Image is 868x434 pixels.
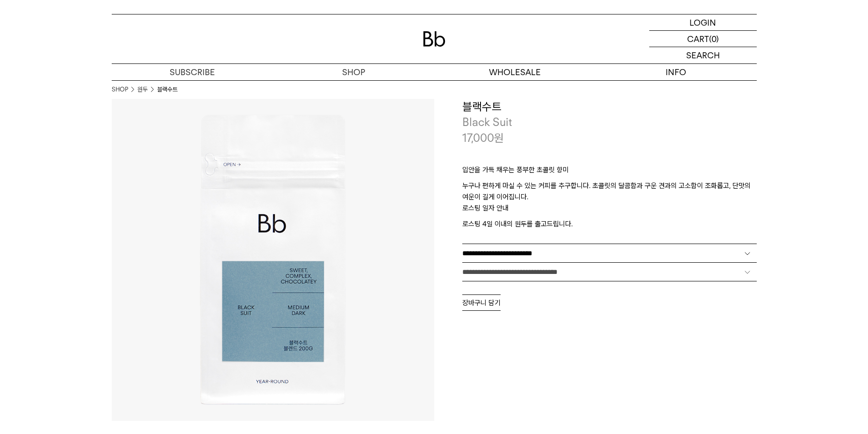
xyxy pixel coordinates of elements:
p: 로스팅 일자 안내 [462,203,757,218]
p: LOGIN [689,14,716,30]
p: Black Suit [462,114,757,130]
p: SEARCH [686,47,720,63]
a: LOGIN [649,14,757,31]
img: 블랙수트 [112,99,434,421]
p: 입안을 가득 채우는 풍부한 초콜릿 향미 [462,164,757,180]
h3: 블랙수트 [462,99,757,115]
a: 원두 [137,85,148,94]
p: 17,000 [462,130,504,146]
span: 원 [494,131,504,145]
li: 블랙수트 [157,85,178,94]
a: SHOP [273,64,434,80]
button: 장바구니 담기 [462,294,501,311]
p: 로스팅 4일 이내의 원두를 출고드립니다. [462,218,757,230]
p: INFO [595,64,757,80]
p: (0) [709,31,719,47]
a: SUBSCRIBE [112,64,273,80]
a: SHOP [112,85,128,94]
p: 누구나 편하게 마실 수 있는 커피를 추구합니다. 초콜릿의 달콤함과 구운 견과의 고소함이 조화롭고, 단맛의 여운이 길게 이어집니다. [462,180,757,203]
img: 로고 [423,31,445,47]
a: CART (0) [649,31,757,47]
p: CART [687,31,709,47]
p: WHOLESALE [434,64,595,80]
